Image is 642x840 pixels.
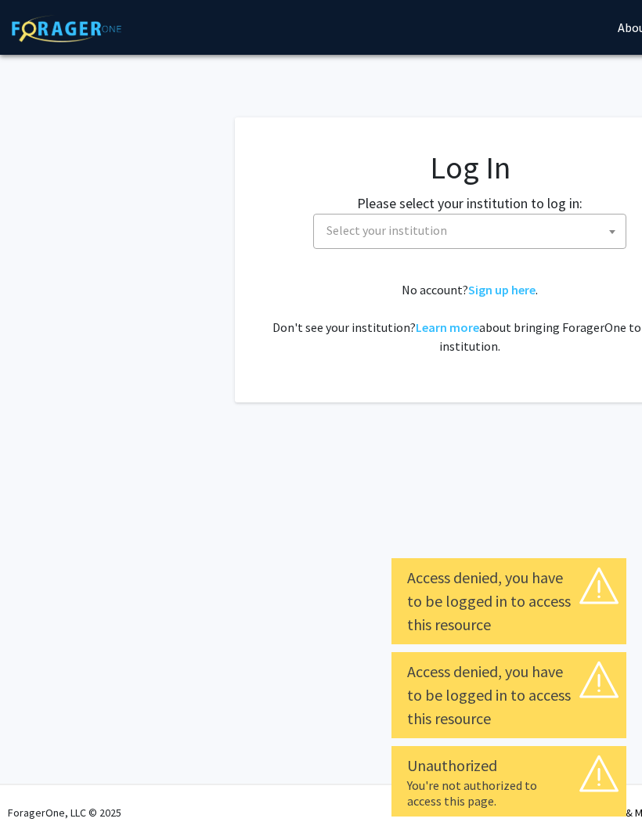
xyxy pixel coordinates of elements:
[357,193,582,214] label: Please select your institution to log in:
[407,777,611,809] div: You're not authorized to access this page.
[320,215,626,247] span: Select your institution
[416,319,479,335] a: Learn more about bringing ForagerOne to your institution
[407,566,611,636] div: Access denied, you have to be logged in to access this resource
[407,754,611,777] div: Unauthorized
[313,214,626,249] span: Select your institution
[326,222,447,238] span: Select your institution
[407,660,611,730] div: Access denied, you have to be logged in to access this resource
[468,282,536,297] a: Sign up here
[12,15,121,42] img: ForagerOne Logo
[8,785,121,840] div: ForagerOne, LLC © 2025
